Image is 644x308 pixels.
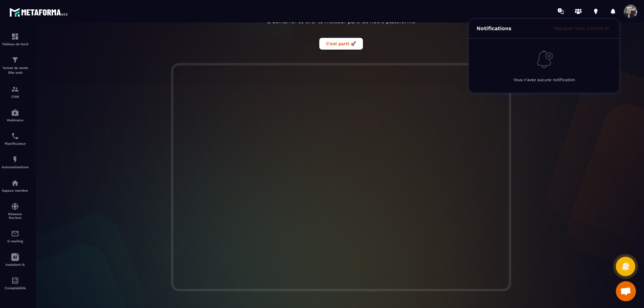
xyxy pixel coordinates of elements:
[2,42,29,46] p: Tableau de bord
[9,6,70,18] img: logo
[2,27,29,51] a: formationformationTableau de bord
[11,202,19,210] img: social-network
[2,165,29,169] p: Automatisations
[2,263,29,266] p: Assistant IA
[514,77,575,82] p: Vous n'avez aucune notification
[552,25,611,31] button: Marquer tout comme lu
[11,56,19,64] img: formation
[2,225,29,248] a: emailemailE-mailing
[616,281,636,301] div: Ouvrir le chat
[2,127,29,150] a: schedulerschedulerPlanificateur
[2,189,29,192] p: Espace membre
[319,40,363,47] a: C’est parti 🚀
[2,51,29,80] a: formationformationTunnel de vente Site web
[2,271,29,295] a: accountantaccountantComptabilité
[11,33,19,41] img: formation
[11,132,19,140] img: scheduler
[11,276,19,285] img: accountant
[11,179,19,187] img: automations
[319,38,363,50] button: C’est parti 🚀
[2,95,29,99] p: CRM
[2,197,29,225] a: social-networksocial-networkRéseaux Sociaux
[2,239,29,243] p: E-mailing
[477,25,512,32] h4: Notifications
[11,156,19,164] img: automations
[2,248,29,271] a: Assistant IA
[2,66,29,75] p: Tunnel de vente Site web
[2,104,29,127] a: automationsautomationsWebinaire
[2,286,29,290] p: Comptabilité
[11,85,19,93] img: formation
[11,109,19,117] img: automations
[2,212,29,220] p: Réseaux Sociaux
[2,80,29,104] a: formationformationCRM
[2,150,29,174] a: automationsautomationsAutomatisations
[11,230,19,238] img: email
[2,118,29,122] p: Webinaire
[2,142,29,145] p: Planificateur
[2,174,29,197] a: automationsautomationsEspace membre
